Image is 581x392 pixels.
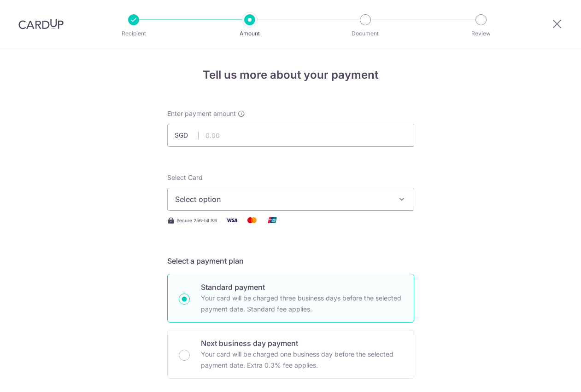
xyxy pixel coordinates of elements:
[18,18,64,29] img: CardUp
[167,67,414,83] h4: Tell us more about your payment
[201,293,403,315] p: Your card will be charged three business days before the selected payment date. Standard fee appl...
[331,29,399,38] p: Document
[167,255,414,266] h5: Select a payment plan
[201,338,403,349] p: Next business day payment
[201,282,403,293] p: Standard payment
[447,29,515,38] p: Review
[167,109,236,118] span: Enter payment amount
[176,217,219,224] span: Secure 256-bit SSL
[167,173,203,181] span: translation missing: en.payables.payment_networks.credit_card.summary.labels.select_card
[263,214,282,226] img: Union Pay
[175,194,390,205] span: Select option
[223,214,241,226] img: Visa
[243,214,261,226] img: Mastercard
[201,349,403,371] p: Your card will be charged one business day before the selected payment date. Extra 0.3% fee applies.
[522,364,572,387] iframe: Opens a widget where you can find more information
[167,124,414,147] input: 0.00
[167,188,414,211] button: Select option
[175,131,199,140] span: SGD
[216,29,284,38] p: Amount
[100,29,168,38] p: Recipient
